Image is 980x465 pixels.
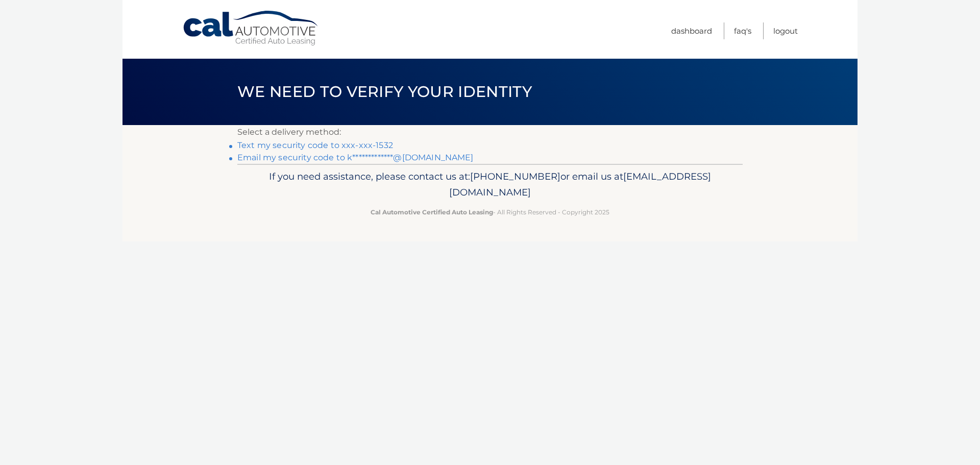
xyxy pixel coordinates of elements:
a: Text my security code to xxx-xxx-1532 [237,140,393,150]
strong: Cal Automotive Certified Auto Leasing [371,208,493,216]
p: - All Rights Reserved - Copyright 2025 [244,207,736,217]
a: Dashboard [671,22,712,39]
span: We need to verify your identity [237,82,532,101]
p: Select a delivery method: [237,125,743,139]
p: If you need assistance, please contact us at: or email us at [244,168,736,201]
span: [PHONE_NUMBER] [470,170,560,182]
a: FAQ's [734,22,751,39]
a: Cal Automotive [182,10,320,46]
a: Logout [773,22,798,39]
